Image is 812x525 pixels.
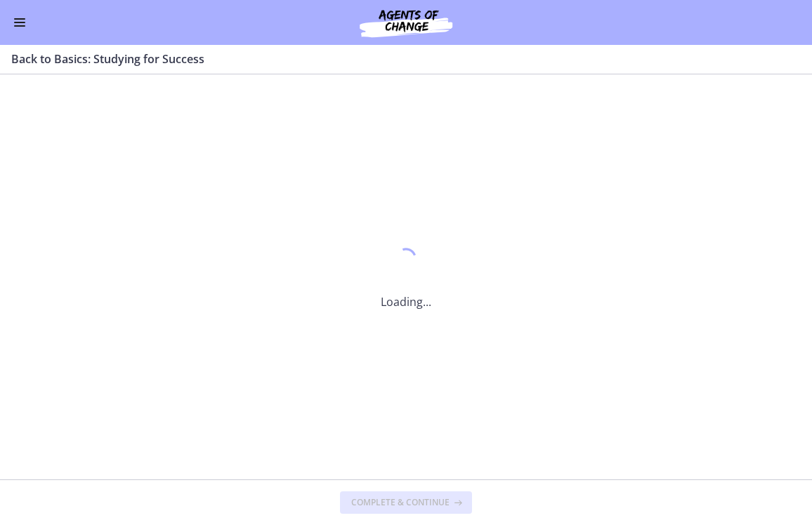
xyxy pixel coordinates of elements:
[381,244,431,277] div: 1
[381,293,431,310] p: Loading...
[322,6,490,39] img: Agents of Change
[340,491,472,514] button: Complete & continue
[11,51,784,67] h3: Back to Basics: Studying for Success
[11,14,28,31] button: Enable menu
[351,497,450,508] span: Complete & continue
